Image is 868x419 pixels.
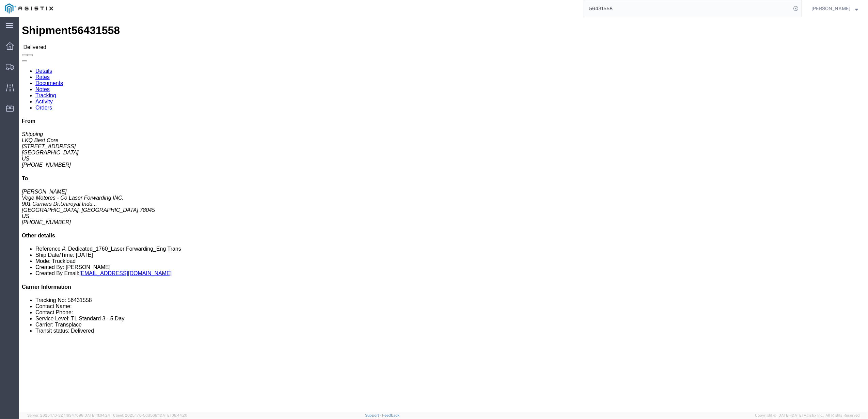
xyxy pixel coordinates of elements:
[83,413,110,417] span: [DATE] 11:04:24
[365,413,382,417] a: Support
[19,17,868,412] iframe: FS Legacy Container
[27,413,110,417] span: Server: 2025.17.0-327f6347098
[755,413,860,418] span: Copyright © [DATE]-[DATE] Agistix Inc., All Rights Reserved
[811,4,858,13] button: [PERSON_NAME]
[584,0,791,17] input: Search for shipment number, reference number
[811,5,850,12] span: Jorge Hinojosa
[113,413,187,417] span: Client: 2025.17.0-5dd568f
[382,413,399,417] a: Feedback
[159,413,187,417] span: [DATE] 08:44:20
[5,3,53,14] img: logo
